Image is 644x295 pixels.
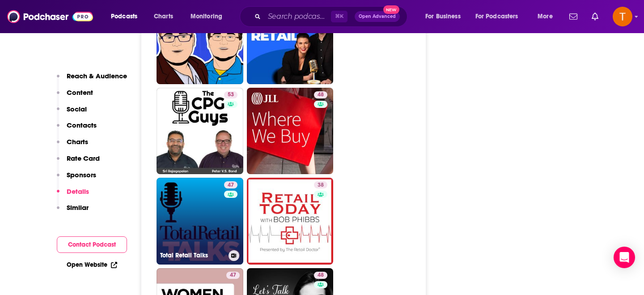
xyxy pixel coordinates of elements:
span: Open Advanced [359,14,396,19]
a: 47 [224,181,237,188]
span: For Business [425,10,461,23]
span: ⌘ K [331,11,347,22]
span: More [538,10,553,23]
button: Rate Card [57,154,100,171]
button: Details [57,187,89,204]
button: open menu [531,9,564,24]
button: Social [57,105,87,121]
div: Search podcasts, credits, & more... [248,6,416,27]
img: Podchaser - Follow, Share and Rate Podcasts [7,8,93,25]
a: 53 [157,88,243,175]
button: Sponsors [57,171,96,187]
button: Similar [57,203,89,220]
span: 47 [228,181,234,190]
button: open menu [184,9,234,24]
span: Monitoring [191,10,222,23]
p: Social [67,105,87,113]
a: 47 [226,272,240,279]
span: 48 [318,90,324,99]
p: Rate Card [67,154,100,162]
a: Charts [148,9,178,24]
a: 47Total Retail Talks [157,178,243,265]
button: open menu [470,9,531,24]
button: Open AdvancedNew [355,11,400,22]
span: 47 [230,271,236,280]
button: Show profile menu [613,7,632,26]
a: 38 [314,181,327,188]
button: Reach & Audience [57,72,127,88]
img: User Profile [613,7,632,26]
button: Charts [57,137,88,154]
span: New [383,5,399,14]
h3: Total Retail Talks [160,252,225,259]
p: Details [67,187,89,196]
p: Contacts [67,121,97,129]
span: 48 [318,271,324,280]
p: Reach & Audience [67,72,127,80]
a: Show notifications dropdown [588,9,602,24]
a: 48 [314,91,327,98]
div: Open Intercom Messenger [614,247,635,268]
button: open menu [105,9,149,24]
p: Charts [67,137,88,146]
a: Show notifications dropdown [566,9,581,24]
a: 38 [247,178,334,265]
span: 38 [318,181,324,190]
span: Charts [154,10,173,23]
p: Content [67,88,93,97]
a: Open Website [67,261,117,269]
a: 48 [247,88,334,175]
a: 53 [224,91,237,98]
span: Podcasts [111,10,137,23]
p: Sponsors [67,171,96,179]
p: Similar [67,203,89,212]
span: 53 [228,90,234,99]
button: open menu [419,9,472,24]
span: For Podcasters [475,10,518,23]
button: Contact Podcast [57,236,127,253]
a: 48 [314,272,327,279]
button: Contacts [57,121,97,137]
button: Content [57,88,93,105]
span: Logged in as tmetzger [613,7,632,26]
input: Search podcasts, credits, & more... [264,9,331,24]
